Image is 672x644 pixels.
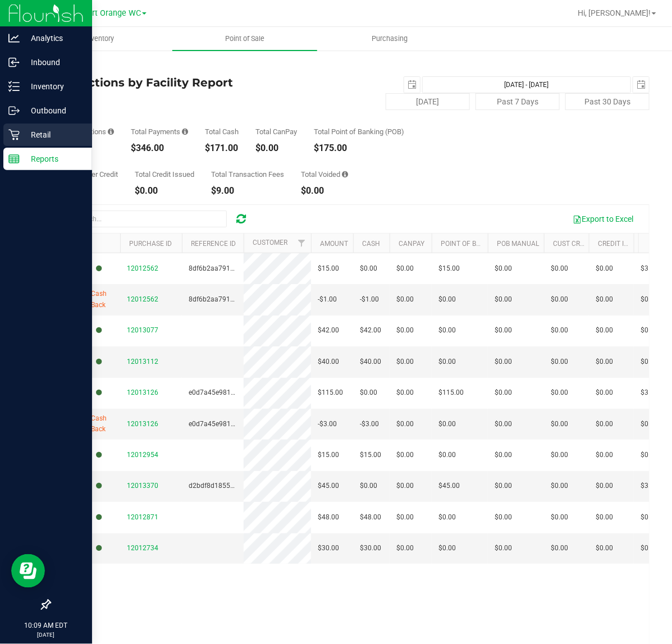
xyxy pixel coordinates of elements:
span: 12013077 [127,326,158,334]
p: Retail [20,128,87,141]
a: Purchase ID [129,240,172,248]
span: $15.00 [318,450,339,460]
span: $0.00 [551,387,568,398]
span: $48.00 [360,512,381,523]
span: $45.00 [438,481,460,491]
span: $15.00 [360,450,381,460]
span: $0.00 [495,357,512,367]
button: [DATE] [386,93,470,110]
span: $0.00 [551,450,568,460]
span: $0.00 [641,357,658,367]
span: 12013112 [127,358,158,366]
span: $0.00 [641,512,658,523]
a: CanPay [399,240,424,248]
div: Total Cash [205,128,239,135]
div: $346.00 [131,144,188,153]
span: 12013370 [127,482,158,490]
span: $0.00 [495,419,512,430]
span: $115.00 [318,387,343,398]
span: d2bdf8d1855792b8bdf5bb3b459aa3f6 [189,482,309,490]
span: 12012954 [127,451,158,459]
span: $30.00 [318,543,339,554]
span: 12013126 [127,389,158,396]
span: $0.00 [438,325,456,336]
span: $0.00 [551,419,568,430]
span: e0d7a45e981308009efb9a7daa9cea3c [189,389,309,396]
span: $0.00 [360,387,377,398]
div: Total Credit Issued [135,171,194,178]
span: $0.00 [495,294,512,305]
span: $0.00 [551,325,568,336]
a: Point of Sale [172,27,318,51]
span: 12012871 [127,513,158,521]
a: Inventory [27,27,172,51]
span: Cash Back [91,289,113,310]
div: $175.00 [314,144,404,153]
span: 12012562 [127,295,158,303]
a: Credit Issued [598,240,644,248]
span: $0.00 [596,481,613,491]
span: $0.00 [438,419,456,430]
span: $42.00 [318,325,339,336]
a: Point of Banking (POB) [441,240,520,248]
p: Analytics [20,31,87,45]
a: Amount [320,240,348,248]
span: $0.00 [396,419,414,430]
a: POB Manual [497,240,539,248]
span: $0.00 [396,357,414,367]
h4: Transactions by Facility Report [49,76,249,89]
button: Export to Excel [565,209,641,229]
div: $9.00 [211,186,284,195]
span: $0.00 [438,450,456,460]
span: $3.00 [641,387,658,398]
input: Search... [58,211,227,227]
span: $0.00 [360,481,377,491]
inline-svg: Inventory [8,81,20,92]
span: $0.00 [641,419,658,430]
span: $0.00 [396,387,414,398]
span: $48.00 [318,512,339,523]
span: $0.00 [495,263,512,274]
span: $0.00 [641,325,658,336]
a: Reference ID [191,240,236,248]
i: Count of all successful payment transactions, possibly including voids, refunds, and cash-back fr... [108,128,114,135]
p: Inbound [20,56,87,69]
span: $0.00 [495,450,512,460]
span: $0.00 [438,294,456,305]
span: $3.00 [641,481,658,491]
span: $0.00 [596,543,613,554]
span: $0.00 [596,263,613,274]
span: $0.00 [596,294,613,305]
a: Filter [292,234,311,253]
span: Point of Sale [210,34,280,44]
span: $40.00 [318,357,339,367]
span: $0.00 [551,294,568,305]
span: $30.00 [360,543,381,554]
span: $0.00 [495,543,512,554]
span: $0.00 [360,263,377,274]
span: $0.00 [641,294,658,305]
span: $0.00 [596,387,613,398]
span: $0.00 [396,325,414,336]
span: $45.00 [318,481,339,491]
span: $0.00 [551,263,568,274]
div: Total Voided [301,171,348,178]
span: Hi, [PERSON_NAME]! [578,8,651,17]
span: $0.00 [596,419,613,430]
div: $171.00 [205,144,239,153]
a: Cust Credit [553,240,594,248]
span: 12013126 [127,420,158,428]
iframe: Resource center [11,554,45,588]
span: Purchasing [356,34,423,44]
div: Total Payments [131,128,188,135]
span: $0.00 [596,450,613,460]
span: $42.00 [360,325,381,336]
button: Past 7 Days [476,93,560,110]
div: $0.00 [135,186,194,195]
a: Cash [362,240,380,248]
span: $0.00 [495,325,512,336]
div: $0.00 [301,186,348,195]
span: -$3.00 [318,419,337,430]
span: -$1.00 [360,294,379,305]
span: select [633,77,649,93]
